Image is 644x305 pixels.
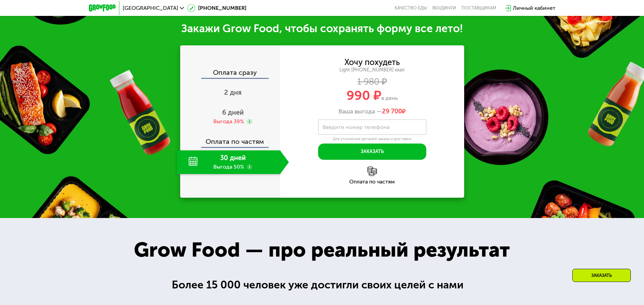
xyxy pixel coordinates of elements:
[318,136,426,142] div: Для уточнения деталей заказа и доставки
[382,108,402,115] span: 29 700
[224,88,242,96] span: 2 дня
[119,235,525,265] div: Grow Food — про реальный результат
[318,144,426,160] button: Заказать
[280,67,464,73] div: Light [PHONE_NUMBER] ккал
[222,108,244,116] span: 6 дней
[181,131,280,147] div: Оплата по частям
[280,78,464,86] div: 1 980 ₽
[280,179,464,184] div: Оплата по частям
[172,277,472,293] div: Более 15 000 человек уже достигли своих целей с нами
[432,5,456,11] a: Вендинги
[280,108,464,115] div: Ваша выгода —
[344,59,400,66] div: Хочу похудеть
[323,125,389,129] label: Введите номер телефона
[572,269,631,282] div: Заказать
[187,4,246,12] a: [PHONE_NUMBER]
[395,5,427,11] a: Качество еды
[381,95,398,101] span: в день
[367,167,377,176] img: l6xcnZfty9opOoJh.png
[123,5,178,11] span: [GEOGRAPHIC_DATA]
[382,108,406,115] span: ₽
[461,5,496,11] div: поставщикам
[181,69,280,78] div: Оплата сразу
[347,88,381,103] span: 990 ₽
[513,4,555,12] div: Личный кабинет
[213,118,244,125] div: Выгода 39%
